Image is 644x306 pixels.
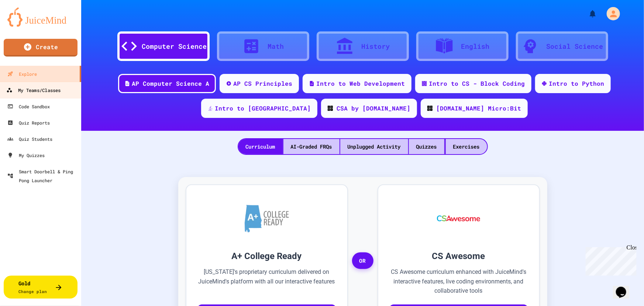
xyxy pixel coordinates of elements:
div: English [461,41,489,51]
div: AI-Graded FRQs [283,139,340,154]
div: Curriculum [238,139,283,154]
div: Computer Science [142,41,207,51]
div: AP Computer Science A [132,79,209,88]
div: CSA by [DOMAIN_NAME] [337,104,410,113]
div: Chat with us now!Close [3,3,51,47]
div: Intro to Web Development [316,79,405,88]
div: Quiz Reports [7,118,50,127]
div: Gold [19,279,47,295]
div: My Notifications [575,7,599,20]
div: History [361,41,390,51]
img: CS Awesome [430,196,488,241]
div: Social Science [547,41,603,51]
div: Quiz Students [7,135,52,143]
div: Quizzes [409,139,444,154]
img: CODE_logo_RGB.png [427,106,433,111]
iframe: chat widget [613,276,637,299]
div: My Quizzes [7,151,45,160]
div: Math [268,41,284,51]
div: [DOMAIN_NAME] Micro:Bit [436,104,521,113]
div: My Teams/Classes [6,86,61,95]
div: Intro to CS - Block Coding [429,79,525,88]
span: OR [352,252,373,269]
button: GoldChange plan [4,276,78,299]
img: A+ College Ready [245,205,289,232]
h3: CS Awesome [389,249,528,263]
div: Intro to Python [549,79,604,88]
h3: A+ College Ready [197,249,336,263]
p: [US_STATE]'s proprietary curriculum delivered on JuiceMind's platform with all our interactive fe... [197,267,336,296]
div: Unplugged Activity [340,139,408,154]
div: My Account [599,5,622,22]
div: AP CS Principles [233,79,292,88]
span: Change plan [19,289,47,294]
a: Create [4,39,78,57]
div: Explore [7,69,37,78]
img: logo-orange.svg [7,7,74,27]
div: Code Sandbox [7,102,50,111]
div: Smart Doorbell & Ping Pong Launcher [7,167,78,185]
div: Intro to [GEOGRAPHIC_DATA] [215,104,311,113]
iframe: chat widget [583,244,637,276]
img: CODE_logo_RGB.png [328,106,333,111]
div: Exercises [446,139,487,154]
p: CS Awesome curriculum enhanced with JuiceMind's interactive features, live coding environments, a... [389,267,528,296]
